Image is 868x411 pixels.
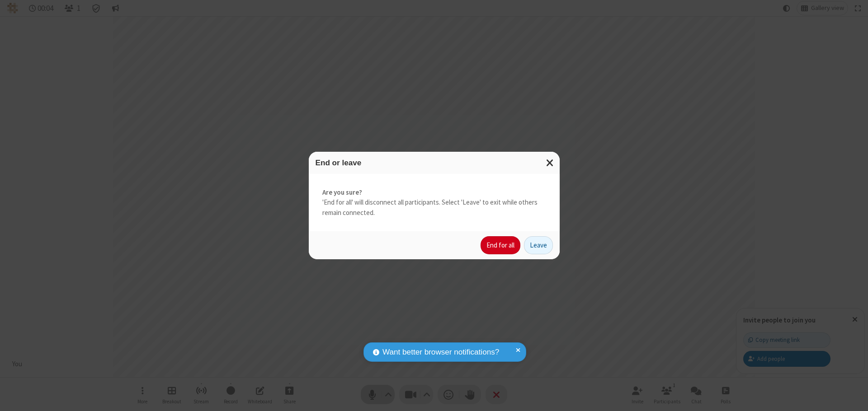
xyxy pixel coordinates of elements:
div: 'End for all' will disconnect all participants. Select 'Leave' to exit while others remain connec... [309,174,560,232]
button: Close modal [541,152,560,174]
strong: Are you sure? [322,187,546,198]
h3: End or leave [316,159,553,167]
button: Leave [524,236,553,254]
span: Want better browser notifications? [382,346,499,358]
button: End for all [481,236,520,254]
